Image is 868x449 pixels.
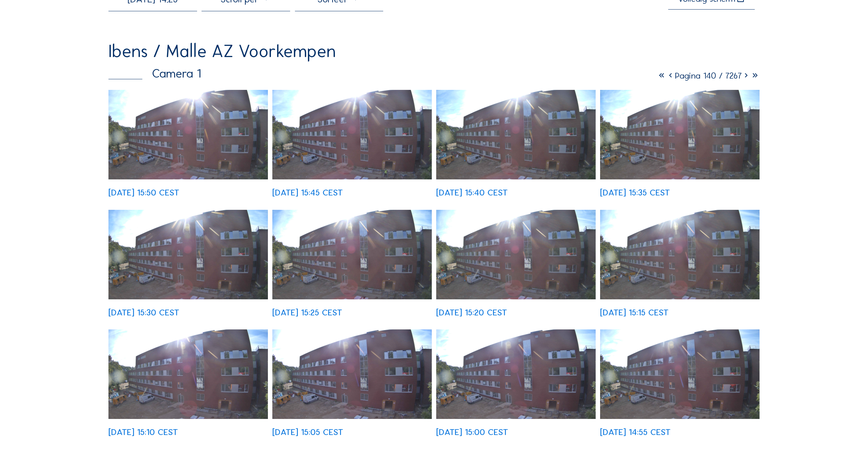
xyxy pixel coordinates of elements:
[600,308,669,317] div: [DATE] 15:15 CEST
[436,329,596,419] img: image_53536435
[272,308,342,317] div: [DATE] 15:25 CEST
[600,210,760,299] img: image_53536891
[272,90,432,179] img: image_53537730
[108,188,179,197] div: [DATE] 15:50 CEST
[108,308,179,317] div: [DATE] 15:30 CEST
[436,210,596,299] img: image_53537052
[675,70,742,81] span: Pagina 140 / 7267
[436,90,596,179] img: image_53537568
[600,90,760,179] img: image_53537482
[108,42,336,60] div: Ibens / Malle AZ Voorkempen
[436,428,508,437] div: [DATE] 15:00 CEST
[436,308,507,317] div: [DATE] 15:20 CEST
[108,210,268,299] img: image_53537321
[272,188,343,197] div: [DATE] 15:45 CEST
[600,188,670,197] div: [DATE] 15:35 CEST
[108,68,201,80] div: Camera 1
[108,90,268,179] img: image_53537872
[600,329,760,419] img: image_53536349
[108,329,268,419] img: image_53536735
[108,428,178,437] div: [DATE] 15:10 CEST
[272,329,432,419] img: image_53536590
[436,188,508,197] div: [DATE] 15:40 CEST
[600,428,671,437] div: [DATE] 14:55 CEST
[272,428,343,437] div: [DATE] 15:05 CEST
[272,210,432,299] img: image_53537141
